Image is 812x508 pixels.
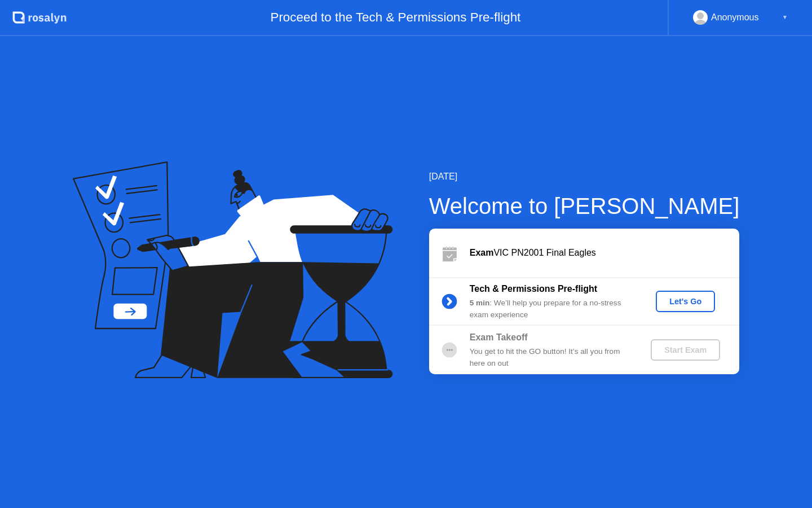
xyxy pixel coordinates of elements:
div: You get to hit the GO button! It’s all you from here on out [470,346,632,369]
div: Let's Go [660,297,710,306]
b: Exam Takeoff [470,332,528,342]
button: Let's Go [656,291,715,312]
div: Anonymous [711,10,759,25]
b: Tech & Permissions Pre-flight [470,284,597,294]
div: Welcome to [PERSON_NAME] [429,189,740,223]
div: [DATE] [429,170,740,183]
div: VIC PN2001 Final Eagles [470,246,739,260]
div: Start Exam [655,345,716,354]
b: 5 min [470,299,490,307]
button: Start Exam [651,339,720,361]
div: : We’ll help you prepare for a no-stress exam experience [470,297,632,321]
div: ▼ [782,10,788,25]
b: Exam [470,248,494,257]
